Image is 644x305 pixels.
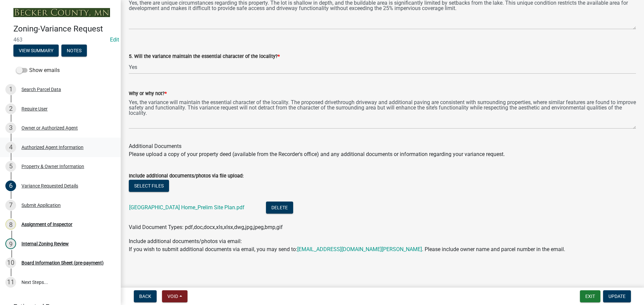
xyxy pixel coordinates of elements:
span: 463 [13,36,107,43]
div: Require User [21,106,48,111]
div: Additional Documents [129,142,636,150]
div: Board Information Sheet (pre-payment) [21,260,104,265]
button: Back [134,290,157,302]
img: Becker County, Minnesota [13,8,110,17]
button: Notes [61,45,87,57]
wm-modal-confirm: Notes [61,48,87,54]
p: Please upload a copy of your property deed (available from the Recorder's office) and any additio... [129,150,636,158]
div: Include additional documents/photos via email: [129,237,636,253]
span: Back [139,294,151,299]
button: View Summary [13,45,59,57]
div: 7 [5,200,16,211]
div: 11 [5,277,16,288]
button: Select files [129,180,169,192]
span: Void [167,294,178,299]
span: Update [608,294,626,299]
button: Void [162,290,187,302]
div: 10 [5,257,16,268]
span: If you wish to submit additional documents via email, you may send to: . Please include owner nam... [129,246,565,252]
label: 5. Will the variance maintain the essential character of the locality? [129,54,280,59]
div: 4 [5,142,16,153]
div: Owner or Authorized Agent [21,126,78,130]
wm-modal-confirm: Summary [13,48,59,54]
div: Internal Zoning Review [21,241,69,246]
div: 9 [5,238,16,249]
div: 6 [5,180,16,191]
div: Authorized Agent Information [21,145,84,150]
div: Search Parcel Data [21,87,61,92]
div: 3 [5,123,16,133]
label: Show emails [16,66,60,74]
a: Edit [110,36,119,43]
div: Variance Requested Details [21,183,78,188]
div: 2 [5,103,16,114]
button: Delete [266,202,293,214]
wm-modal-confirm: Delete Document [266,205,293,211]
a: [EMAIL_ADDRESS][DOMAIN_NAME][PERSON_NAME] [297,246,422,252]
a: [GEOGRAPHIC_DATA] Home_Prelim Site Plan.pdf [129,204,245,211]
div: Assignment of Inspector [21,222,72,227]
div: 8 [5,219,16,230]
button: Exit [580,290,600,302]
label: Include additional documents/photos via file upload: [129,174,244,178]
div: Submit Application [21,203,61,208]
div: Property & Owner Information [21,164,84,169]
wm-modal-confirm: Edit Application Number [110,36,119,43]
h4: Zoning-Variance Request [13,24,115,34]
div: 1 [5,84,16,95]
label: Why or why not? [129,91,167,96]
div: 5 [5,161,16,172]
span: Valid Document Types: pdf,doc,docx,xls,xlsx,dwg,jpg,jpeg,bmp,gif [129,224,283,230]
button: Update [603,290,631,302]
